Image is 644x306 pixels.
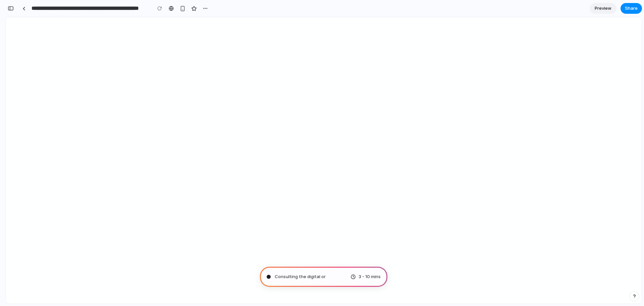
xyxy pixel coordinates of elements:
a: Preview [590,3,616,14]
span: Preview [595,5,611,12]
span: Consulting the digital or [275,273,326,280]
span: 3 - 10 mins [359,273,381,280]
span: Share [625,5,638,12]
button: Share [621,3,642,14]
